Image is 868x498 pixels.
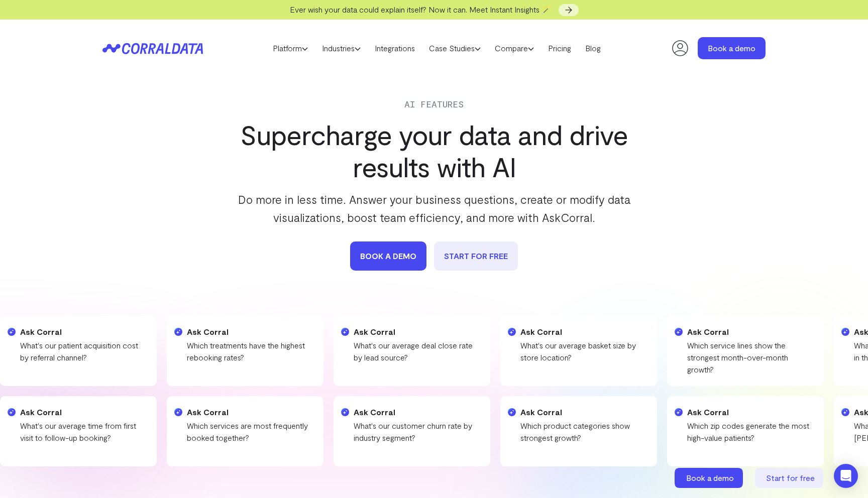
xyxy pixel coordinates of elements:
p: What's our patient acquisition cost by referral channel? [19,339,146,363]
a: Blog [578,41,608,56]
p: Which treatment packages drive highest revenue? [198,420,324,444]
a: Case Studies [422,41,488,56]
a: book a demo [350,241,426,271]
h4: Ask Corral [519,326,646,338]
p: How do referral patterns vary by location? [698,420,825,444]
a: START FOR FREE [434,241,518,271]
p: Which service lines show the strongest month-over-month growth? [686,339,813,376]
h4: Ask Corral [353,326,479,338]
h4: Ask Corral [531,406,658,418]
a: Book a demo [698,37,766,59]
a: Start for free [755,468,825,488]
span: Start for free [766,473,815,482]
p: What's our customer acquisition cost trend over time? [31,420,158,444]
p: What's our average deal close rate by lead source? [353,339,479,363]
div: Open Intercom Messenger [834,464,858,488]
h4: Ask Corral [31,406,158,418]
a: Industries [315,41,368,56]
a: Pricing [541,41,578,56]
h4: Ask Corral [365,406,491,418]
h4: Ask Corral [686,326,813,338]
p: Which treatments have the highest rebooking rates? [186,339,312,363]
a: Platform [266,41,315,56]
a: Book a demo [675,468,745,488]
a: Compare [488,41,541,56]
h4: Ask Corral [186,326,312,338]
p: Do more in less time. Answer your business questions, create or modify data visualizations, boost... [229,190,639,226]
span: Ever wish your data could explain itself? Now it can. Meet Instant Insights 🪄 [290,5,552,14]
h4: Ask Corral [19,326,146,338]
p: What's our sales cycle duration by product type? [365,420,491,444]
div: AI Features [229,97,639,111]
p: What's our inventory turnover rate by category? [531,420,658,444]
p: What's our average basket size by store location? [519,339,646,363]
h1: Supercharge your data and drive results with AI [229,118,639,183]
a: Integrations [368,41,422,56]
h4: Ask Corral [698,406,825,418]
span: Book a demo [686,473,734,482]
h4: Ask Corral [198,406,324,418]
